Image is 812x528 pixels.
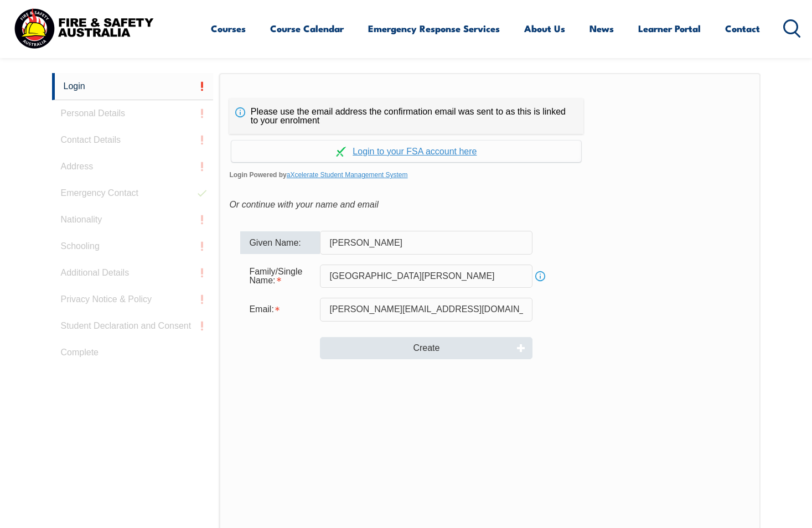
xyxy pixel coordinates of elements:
[725,14,760,43] a: Contact
[589,14,614,43] a: News
[287,171,408,179] a: aXcelerate Student Management System
[320,337,532,359] button: Create
[240,261,320,291] div: Family/Single Name is required.
[336,147,346,157] img: Log in withaxcelerate
[240,231,320,253] div: Given Name:
[240,299,320,320] div: Email is required.
[229,167,750,183] span: Login Powered by
[52,73,214,100] a: Login
[229,99,583,134] div: Please use the email address the confirmation email was sent to as this is linked to your enrolment
[211,14,246,43] a: Courses
[270,14,344,43] a: Course Calendar
[532,268,548,284] a: Info
[524,14,565,43] a: About Us
[368,14,500,43] a: Emergency Response Services
[229,196,750,213] div: Or continue with your name and email
[638,14,701,43] a: Learner Portal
